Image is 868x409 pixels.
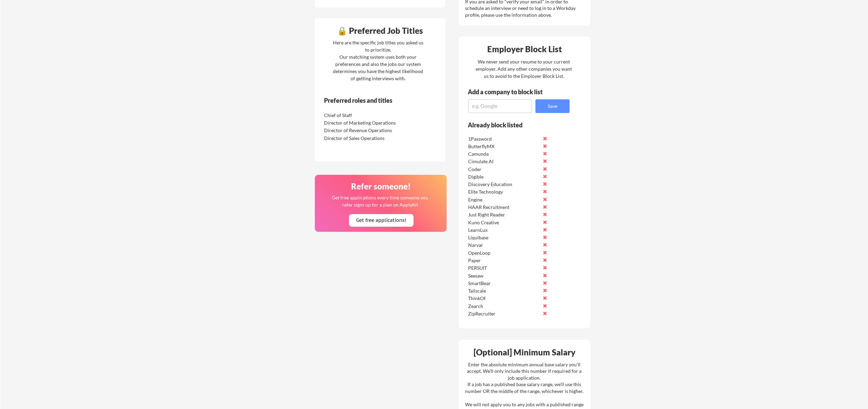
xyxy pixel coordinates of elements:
[461,348,588,356] div: [Optional] Minimum Salary
[468,151,540,157] div: Camunda
[317,27,444,35] div: 🔒 Preferred Job Titles
[461,45,588,53] div: Employer Block List
[535,99,570,113] button: Save
[468,265,540,271] div: PERSUIT
[468,173,540,180] div: Digible
[468,280,540,287] div: SmartBear
[332,194,429,208] div: Get free applications every time someone you refer signs up for a plan on ApplyAll
[324,135,396,142] div: Director of Sales Operations
[468,136,540,142] div: 1Password
[468,310,540,317] div: ZipRecruiter
[468,143,540,150] div: ButterflyMX
[324,112,396,119] div: Chief of Staff
[468,234,540,241] div: Liquibase
[468,257,540,264] div: Paper
[324,119,396,126] div: Director of Marketing Operations
[468,219,540,226] div: Kuno Creative
[475,58,573,80] div: We never send your resume to your current employer. Add any other companies you want us to avoid ...
[468,272,540,279] div: Seesaw
[468,196,540,203] div: Engine
[468,181,540,188] div: Discovery Education
[468,211,540,218] div: Just Right Reader
[468,89,553,95] div: Add a company to block list
[468,295,540,302] div: ThinkOf
[468,287,540,294] div: Tailscale
[468,166,540,173] div: Coder
[468,303,540,310] div: Zearch
[324,127,396,134] div: Director of Revenue Operations
[468,158,540,165] div: Cimulate AI
[468,188,540,195] div: Elite Technology
[468,122,560,128] div: Already block listed
[468,227,540,234] div: LearnLux
[468,242,540,249] div: Narvar
[318,182,445,191] div: Refer someone!
[331,39,425,82] div: Here are the specific job titles you asked us to prioritize. Our matching system uses both your p...
[468,204,540,211] div: HAAR Recruitment
[349,214,414,227] button: Get free applications!
[324,97,417,103] div: Preferred roles and titles
[468,250,540,256] div: OpenLoop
